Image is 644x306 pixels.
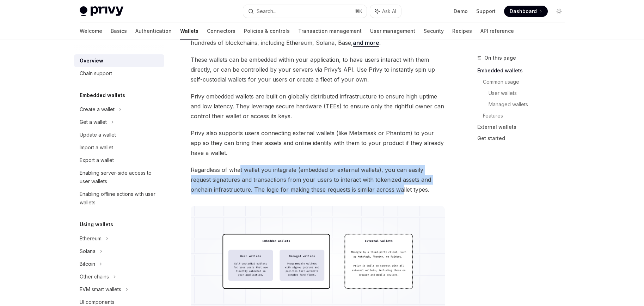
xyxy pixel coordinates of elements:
a: Security [424,23,444,40]
a: Wallets [180,23,198,40]
a: Update a wallet [74,128,164,141]
a: Common usage [483,76,570,88]
a: User management [370,23,415,40]
a: External wallets [477,121,570,133]
a: Get started [477,133,570,144]
a: Embedded wallets [477,65,570,76]
a: Features [483,110,570,121]
a: Demo [454,8,468,15]
div: EVM smart wallets [80,285,121,294]
span: Privy embedded wallets are built on globally distributed infrastructure to ensure high uptime and... [191,91,445,121]
div: Enabling offline actions with user wallets [80,190,160,207]
span: Ask AI [382,8,396,15]
h5: Using wallets [80,220,113,229]
button: Ask AI [370,5,401,18]
a: Enabling offline actions with user wallets [74,188,164,209]
a: Managed wallets [489,99,570,110]
a: API reference [480,23,514,40]
a: Enabling server-side access to user wallets [74,167,164,188]
a: User wallets [489,88,570,99]
a: Basics [111,23,127,40]
h5: Embedded wallets [80,91,125,100]
a: and more [353,39,379,47]
span: On this page [484,54,516,62]
div: Bitcoin [80,260,95,268]
a: Dashboard [504,6,548,17]
span: Privy also supports users connecting external wallets (like Metamask or Phantom) to your app so t... [191,128,445,158]
div: Enabling server-side access to user wallets [80,169,160,186]
img: light logo [80,6,123,16]
a: Recipes [452,23,472,40]
button: Toggle dark mode [553,6,565,17]
span: Regardless of what wallet you integrate (embedded or external wallets), you can easily request si... [191,165,445,194]
div: Overview [80,56,103,65]
a: Transaction management [298,23,362,40]
span: ⌘ K [355,8,362,14]
a: Import a wallet [74,141,164,154]
a: Export a wallet [74,154,164,167]
div: Update a wallet [80,131,116,139]
div: Search... [257,7,276,16]
div: Export a wallet [80,156,114,164]
a: Authentication [135,23,172,40]
div: Solana [80,247,96,256]
a: Policies & controls [244,23,290,40]
a: Support [476,8,496,15]
div: Ethereum [80,234,102,243]
div: Chain support [80,69,112,78]
div: Import a wallet [80,143,113,152]
div: Get a wallet [80,118,107,126]
a: Welcome [80,23,102,40]
div: Create a wallet [80,105,115,114]
span: These wallets can be embedded within your application, to have users interact with them directly,... [191,55,445,84]
a: Chain support [74,67,164,80]
div: Other chains [80,272,109,281]
button: Search...⌘K [243,5,367,18]
span: Dashboard [510,8,537,15]
a: Connectors [207,23,235,40]
a: Overview [74,54,164,67]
